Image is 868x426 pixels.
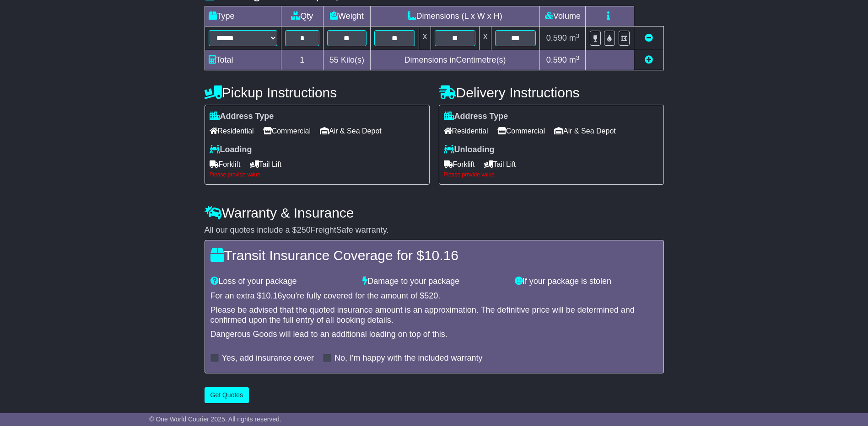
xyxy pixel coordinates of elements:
[205,225,664,235] div: All our quotes include a $ FreightSafe warranty.
[210,112,274,122] label: Address Type
[576,32,580,39] sup: 3
[206,277,358,287] div: Loss of your package
[210,171,425,178] div: Please provide value
[281,6,323,27] td: Qty
[424,291,438,300] span: 520
[358,277,510,287] div: Damage to your package
[480,27,491,50] td: x
[334,353,483,363] label: No, I'm happy with the included warranty
[210,305,658,325] div: Please be advised that the quoted insurance amount is an approximation. The definitive price will...
[439,85,664,100] h4: Delivery Instructions
[576,54,580,61] sup: 3
[210,291,658,301] div: For an extra $ you're fully covered for the amount of $ .
[444,124,488,138] span: Residential
[484,157,516,171] span: Tail Lift
[554,124,616,138] span: Air & Sea Depot
[281,50,323,70] td: 1
[569,55,580,64] span: m
[444,145,495,155] label: Unloading
[210,145,252,155] label: Loading
[250,157,282,171] span: Tail Lift
[419,27,431,50] td: x
[444,112,508,122] label: Address Type
[510,277,663,287] div: If your package is stolen
[210,330,658,340] div: Dangerous Goods will lead to an additional loading on top of this.
[444,157,475,171] span: Forklift
[262,291,282,300] span: 10.16
[497,124,545,138] span: Commercial
[645,33,653,43] a: Remove this item
[329,55,339,64] span: 55
[205,387,249,403] button: Get Quotes
[370,6,540,27] td: Dimensions (L x W x H)
[205,50,281,70] td: Total
[546,55,567,64] span: 0.590
[222,353,314,363] label: Yes, add insurance cover
[320,124,382,138] span: Air & Sea Depot
[263,124,311,138] span: Commercial
[323,6,371,27] td: Weight
[205,6,281,27] td: Type
[205,85,430,100] h4: Pickup Instructions
[210,248,658,263] h4: Transit Insurance Coverage for $
[370,50,540,70] td: Dimensions in Centimetre(s)
[149,415,281,423] span: © One World Courier 2025. All rights reserved.
[210,157,241,171] span: Forklift
[424,248,458,263] span: 10.16
[444,171,659,178] div: Please provide value
[540,6,586,27] td: Volume
[546,33,567,43] span: 0.590
[205,205,664,220] h4: Warranty & Insurance
[323,50,371,70] td: Kilo(s)
[210,124,254,138] span: Residential
[569,33,580,43] span: m
[645,55,653,64] a: Add new item
[297,225,311,234] span: 250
